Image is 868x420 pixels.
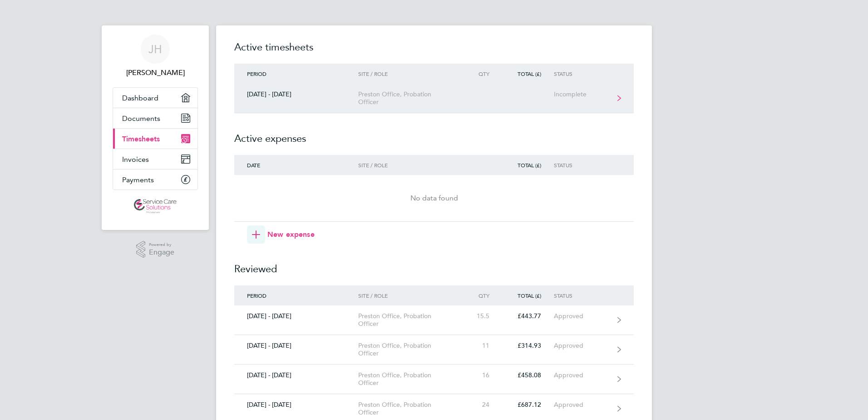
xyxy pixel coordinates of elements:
[358,90,462,106] div: Preston Office, Probation Officer
[102,25,209,230] nav: Main navigation
[134,199,177,214] img: servicecare-logo-retina.png
[462,312,502,320] div: 15.5
[554,90,610,98] div: Incomplete
[234,113,634,155] h2: Active expenses
[234,401,358,409] div: [DATE] - [DATE]
[358,292,462,299] div: Site / Role
[234,162,358,168] div: Date
[113,35,198,78] a: JH[PERSON_NAME]
[462,342,502,350] div: 11
[136,241,175,258] a: Powered byEngage
[462,401,502,409] div: 24
[122,135,160,143] span: Timesheets
[247,70,266,77] span: Period
[358,70,462,77] div: Site / Role
[358,342,462,357] div: Preston Office, Probation Officer
[234,90,358,98] div: [DATE] - [DATE]
[502,70,554,77] div: Total (£)
[267,229,315,240] span: New expense
[554,70,610,77] div: Status
[234,312,358,320] div: [DATE] - [DATE]
[247,225,315,244] button: New expense
[358,371,462,387] div: Preston Office, Probation Officer
[113,88,197,108] a: Dashboard
[502,162,554,168] div: Total (£)
[502,312,554,320] div: £443.77
[113,199,198,214] a: Go to home page
[234,40,634,64] h2: Active timesheets
[122,155,149,164] span: Invoices
[247,292,266,299] span: Period
[148,43,162,55] span: JH
[462,70,502,77] div: Qty
[554,401,610,409] div: Approved
[462,371,502,379] div: 16
[113,67,198,78] span: Jane Harker
[113,149,197,169] a: Invoices
[234,371,358,379] div: [DATE] - [DATE]
[358,312,462,328] div: Preston Office, Probation Officer
[122,175,154,184] span: Payments
[234,84,634,113] a: [DATE] - [DATE]Preston Office, Probation OfficerIncomplete
[234,365,634,394] a: [DATE] - [DATE]Preston Office, Probation Officer16£458.08Approved
[554,371,610,379] div: Approved
[502,371,554,379] div: £458.08
[554,292,610,299] div: Status
[113,170,197,190] a: Payments
[234,305,634,335] a: [DATE] - [DATE]Preston Office, Probation Officer15.5£443.77Approved
[358,401,462,416] div: Preston Office, Probation Officer
[113,108,197,128] a: Documents
[149,249,174,256] span: Engage
[502,342,554,350] div: £314.93
[122,114,160,123] span: Documents
[502,292,554,299] div: Total (£)
[554,162,610,168] div: Status
[502,401,554,409] div: £687.12
[462,292,502,299] div: Qty
[234,193,634,204] div: No data found
[554,342,610,350] div: Approved
[234,335,634,365] a: [DATE] - [DATE]Preston Office, Probation Officer11£314.93Approved
[113,129,197,149] a: Timesheets
[234,342,358,350] div: [DATE] - [DATE]
[358,162,462,168] div: Site / Role
[122,94,158,102] span: Dashboard
[234,244,634,285] h2: Reviewed
[149,241,174,249] span: Powered by
[554,312,610,320] div: Approved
